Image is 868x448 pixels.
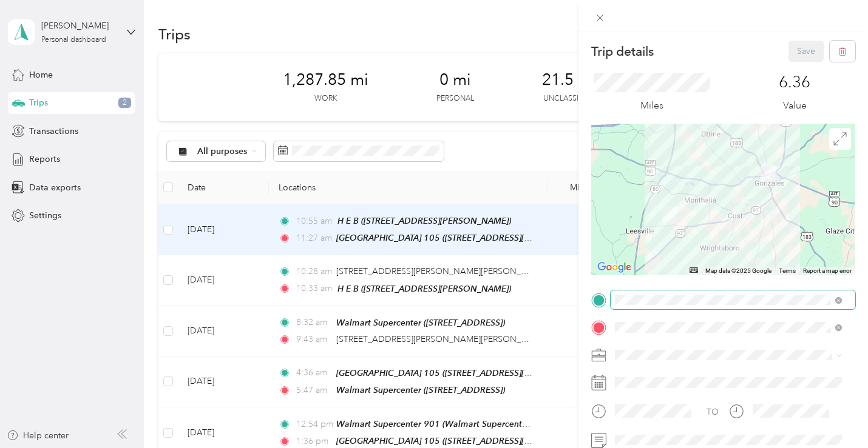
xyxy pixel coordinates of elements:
[779,267,796,274] a: Terms (opens in new tab)
[707,406,719,418] div: TO
[800,380,868,448] iframe: Everlance-gr Chat Button Frame
[690,267,698,273] button: Keyboard shortcuts
[783,98,807,113] p: Value
[779,73,810,92] p: 6.36
[591,43,654,60] p: Trip details
[803,267,852,274] a: Report a map error
[594,259,634,275] a: Open this area in Google Maps (opens a new window)
[594,259,634,275] img: Google
[705,267,771,274] span: Map data ©2025 Google
[640,98,663,113] p: Miles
